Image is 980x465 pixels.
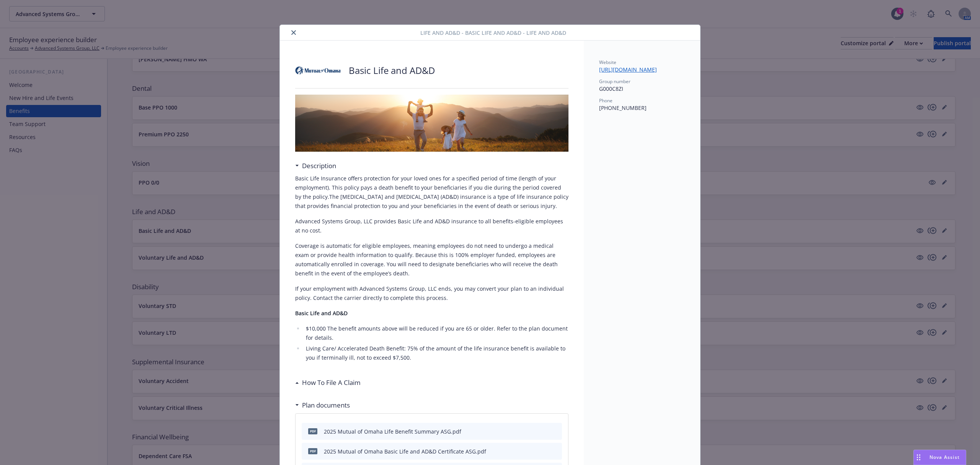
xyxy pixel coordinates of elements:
button: download file [540,427,546,436]
p: Basic Life and AD&D [349,64,435,77]
strong: Basic Life and AD&D [295,309,348,317]
div: Plan documents [295,400,350,410]
p: Advanced Systems Group, LLC provides Basic Life and AD&D insurance to all benefits-eligible emplo... [295,217,568,235]
p: Coverage is automatic for eligible employees, meaning employees do not need to undergo a medical ... [295,241,568,278]
div: Drag to move [914,450,923,465]
button: Nova Assist [913,450,966,465]
span: Life and AD&D - Basic Life and AD&D - Life and AD&D [420,29,566,37]
span: pdf [308,448,317,454]
span: Phone [599,97,612,104]
p: G000C8ZI [599,85,685,93]
a: [URL][DOMAIN_NAME] [599,66,663,73]
h3: How To File A Claim [302,378,361,388]
span: Website [599,59,616,65]
img: Mutual of Omaha Insurance Company [295,59,341,82]
li: Living Care/ Accelerated Death Benefit: 75% of the amount of the life insurance benefit is availa... [304,344,568,362]
h3: Plan documents [302,400,350,410]
span: Group number [599,78,630,85]
span: pdf [308,428,317,434]
h3: Description [302,161,336,171]
img: banner [295,95,568,152]
p: [PHONE_NUMBER] [599,104,685,112]
button: preview file [552,427,559,436]
div: Description [295,161,336,171]
button: preview file [552,447,559,455]
button: download file [540,447,546,455]
div: 2025 Mutual of Omaha Life Benefit Summary ASG.pdf [324,427,461,436]
p: If your employment with Advanced Systems Group, LLC ends, you may convert your plan to an individ... [295,284,568,303]
div: 2025 Mutual of Omaha Basic Life and AD&D Certificate ASG.pdf [324,447,486,455]
p: Basic Life Insurance offers protection for your loved ones for a specified period of time (length... [295,174,568,211]
li: $10,000 The benefit amounts above will be reduced if you are 65 or older. Refer to the plan docum... [304,324,568,342]
span: Nova Assist [929,454,960,460]
div: How To File A Claim [295,378,361,388]
button: close [289,28,298,37]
